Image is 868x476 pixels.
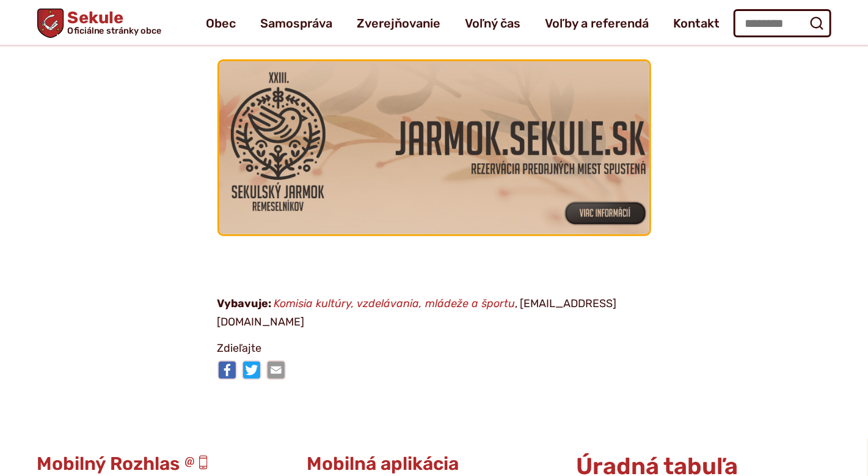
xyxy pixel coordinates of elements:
em: Komisia kultúry, vzdelávania, mládeže a športu [274,297,516,310]
img: Zdieľať na Facebooku [217,360,237,380]
a: Samospráva [260,6,332,40]
a: Logo Sekule, prejsť na domovskú stránku. [37,9,161,38]
h3: Mobilná aplikácia [307,454,561,474]
a: Obec [206,6,236,40]
a: Zverejňovanie [357,6,440,40]
img: Zdieľať na Twitteri [242,360,261,380]
strong: Vybavuje: [217,297,272,310]
p: , [EMAIL_ADDRESS][DOMAIN_NAME] [217,295,651,331]
p: Zdieľajte [217,340,651,358]
a: Voľný čas [465,6,520,40]
img: Prejsť na domovskú stránku [37,9,64,38]
span: Sekule [64,10,161,35]
h3: Mobilný Rozhlas [37,454,292,474]
a: Kontakt [673,6,720,40]
a: Voľby a referendá [545,6,649,40]
span: Oficiálne stránky obce [67,26,161,35]
img: Zdieľať e-mailom [266,360,286,380]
